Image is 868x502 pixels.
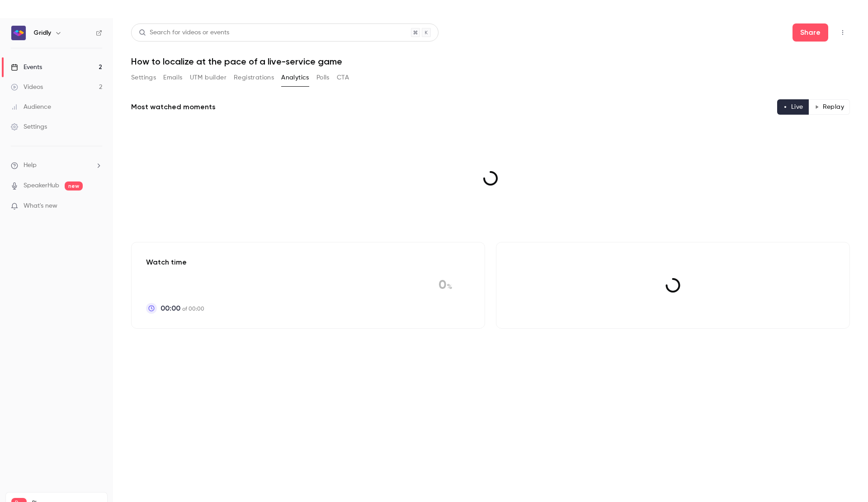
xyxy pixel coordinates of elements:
button: Registrations [234,70,274,85]
button: UTM builder [190,70,226,85]
div: v 4.0.25 [25,14,44,22]
img: Gridly [11,26,26,40]
img: tab_domain_overview_orange.svg [24,52,32,60]
span: Help [24,161,37,170]
img: tab_keywords_by_traffic_grey.svg [90,52,97,60]
li: help-dropdown-opener [11,161,102,170]
button: Settings [131,70,156,85]
h2: Most watched moments [131,102,216,112]
div: Keywords by Traffic [100,53,152,59]
p: Watch time [146,257,204,268]
button: Analytics [281,70,309,85]
h1: How to localize at the pace of a live-service game [131,56,850,67]
button: Replay [809,99,850,115]
span: What's new [24,201,57,211]
span: 00:00 [160,303,180,314]
p: of 00:00 [160,303,204,314]
button: Live [777,99,809,115]
button: Share [793,23,828,42]
div: Audience [11,102,51,112]
div: Domain Overview [34,53,81,59]
div: Videos [11,83,43,92]
button: CTA [337,70,349,85]
div: Events [11,63,42,72]
h6: Gridly [33,28,51,37]
div: Domain: [DOMAIN_NAME] [24,23,99,31]
img: website_grey.svg [14,23,22,31]
span: new [65,181,83,191]
a: SpeakerHub [24,181,59,191]
button: Emails [163,70,182,85]
img: logo_orange.svg [14,14,22,22]
div: Search for videos or events [139,28,229,37]
div: Settings [11,122,47,131]
button: Polls [316,70,330,85]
